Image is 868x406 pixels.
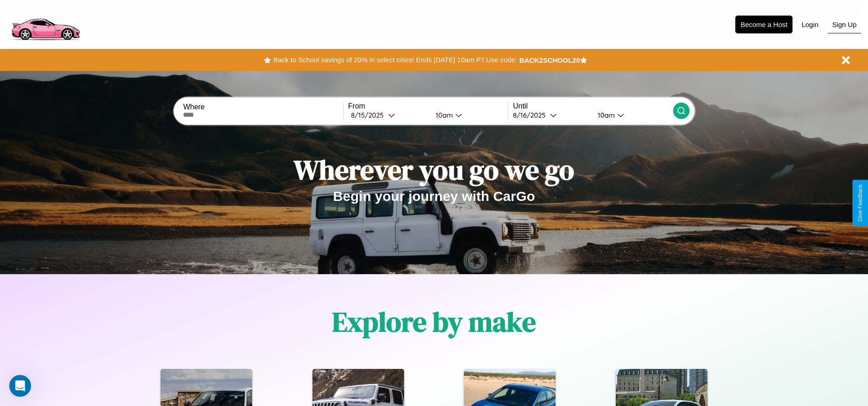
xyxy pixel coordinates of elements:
b: BACK2SCHOOL20 [519,56,580,64]
h1: Explore by make [332,303,536,341]
div: 8 / 16 / 2025 [513,111,550,119]
div: 10am [431,111,455,119]
button: Sign Up [828,16,861,33]
label: Where [183,103,343,111]
button: 8/15/2025 [348,110,428,120]
div: 8 / 15 / 2025 [351,111,388,119]
button: Back to School savings of 20% in select cities! Ends [DATE] 10am PT.Use code: [271,54,519,66]
label: Until [513,102,673,110]
button: 10am [590,110,673,120]
iframe: Intercom live chat [9,375,31,397]
button: Become a Host [735,16,793,33]
div: Give Feedback [857,184,863,222]
div: 10am [593,111,617,119]
label: From [348,102,508,110]
button: Login [797,16,823,33]
img: logo [7,5,84,43]
button: 10am [428,110,508,120]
